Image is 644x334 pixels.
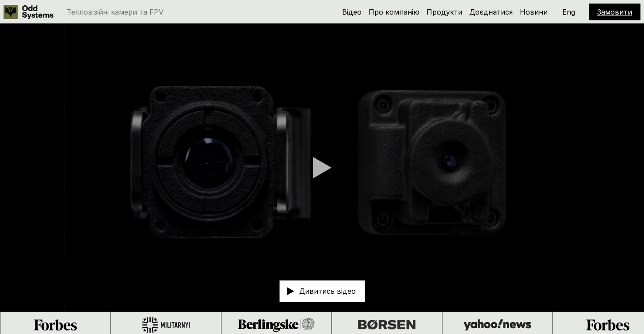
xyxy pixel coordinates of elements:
[299,288,356,295] p: Дивитись відео
[597,8,632,16] a: Замовити
[427,8,462,16] a: Продукти
[342,8,362,16] a: Відео
[469,8,513,16] a: Доєднатися
[520,8,548,16] a: Новини
[369,8,419,16] a: Про компанію
[67,8,164,15] p: Тепловізійні камери та FPV
[562,8,575,15] p: Eng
